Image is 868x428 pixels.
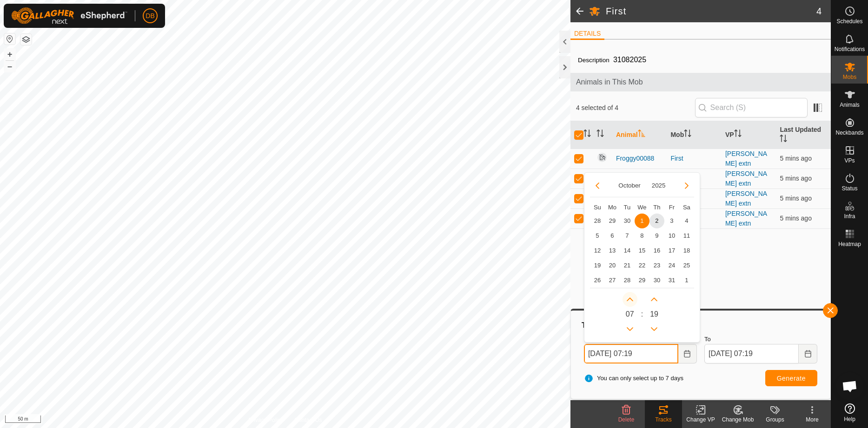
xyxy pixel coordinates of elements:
a: Privacy Policy [248,416,283,424]
span: Tu [624,204,631,211]
label: Description [578,57,610,64]
span: Notifications [835,46,865,52]
button: Next Month [679,178,694,193]
span: VPs [844,158,855,163]
p-sorticon: Activate to sort [780,136,787,143]
td: 31 [664,273,679,288]
td: 13 [605,243,620,258]
div: Change Mob [719,415,756,424]
span: : [641,309,643,320]
span: 2 Oct 2025, 7:14 am [780,155,811,162]
a: [PERSON_NAME] extn [725,150,767,167]
td: 23 [649,258,664,273]
td: 28 [620,273,635,288]
span: 6 [605,228,620,243]
span: 4 selected of 4 [576,103,695,113]
p-sorticon: Activate to sort [734,131,742,138]
p-sorticon: Activate to sort [596,131,604,138]
td: 29 [605,214,620,228]
th: Animal [612,121,667,149]
td: 8 [635,228,649,243]
span: 16 [649,243,664,258]
p-button: Previous Minute [647,322,662,337]
td: 18 [679,243,694,258]
a: [PERSON_NAME] extn [725,190,767,207]
button: Generate [765,370,817,386]
button: Choose Date [799,344,817,363]
span: 3 [664,214,679,228]
span: 21 [620,258,635,273]
span: 1 [635,214,649,228]
p-button: Next Hour [623,292,637,307]
td: 10 [664,228,679,243]
span: Mo [608,204,616,211]
td: 12 [590,243,605,258]
button: Reset Map [4,33,15,45]
div: Tracks [580,320,821,331]
td: 26 [590,273,605,288]
span: Froggy00088 [616,154,655,163]
img: Gallagher Logo [11,7,127,24]
img: returning off [596,172,608,183]
span: Mobs [843,74,856,80]
td: 11 [679,228,694,243]
span: Delete [618,416,635,423]
span: 4 [816,4,822,18]
a: [PERSON_NAME] extn [725,210,767,227]
span: Help [844,416,855,422]
td: 27 [605,273,620,288]
td: 15 [635,243,649,258]
p-button: Previous Hour [623,322,637,337]
th: Last Updated [776,121,831,149]
td: 20 [605,258,620,273]
td: 22 [635,258,649,273]
span: 19 [650,309,658,320]
span: 7 [620,228,635,243]
p-sorticon: Activate to sort [583,131,591,138]
td: 14 [620,243,635,258]
td: 4 [679,214,694,228]
button: Map Layers [20,34,32,45]
span: Heatmap [838,241,861,247]
td: 5 [590,228,605,243]
p-sorticon: Activate to sort [684,131,691,138]
div: Tracks [645,415,682,424]
th: Mob [667,121,722,149]
span: 24 [664,258,679,273]
div: More [794,415,831,424]
span: 0 7 [626,309,634,320]
td: 19 [590,258,605,273]
span: 2 Oct 2025, 7:14 am [780,175,811,182]
a: [PERSON_NAME] extn [725,170,767,187]
span: Infra [844,214,855,219]
td: 28 [590,214,605,228]
span: Th [653,204,660,211]
div: Open chat [836,372,864,400]
a: Help [831,400,868,426]
span: 1 [679,273,694,288]
span: 2 [649,214,664,228]
button: Previous Month [590,178,605,193]
td: 25 [679,258,694,273]
span: Su [594,204,601,211]
span: 31082025 [610,52,650,67]
th: VP [722,121,776,149]
div: Groups [756,415,794,424]
td: 9 [649,228,664,243]
span: Sa [683,204,690,211]
div: Choose Date [584,172,700,343]
td: 17 [664,243,679,258]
